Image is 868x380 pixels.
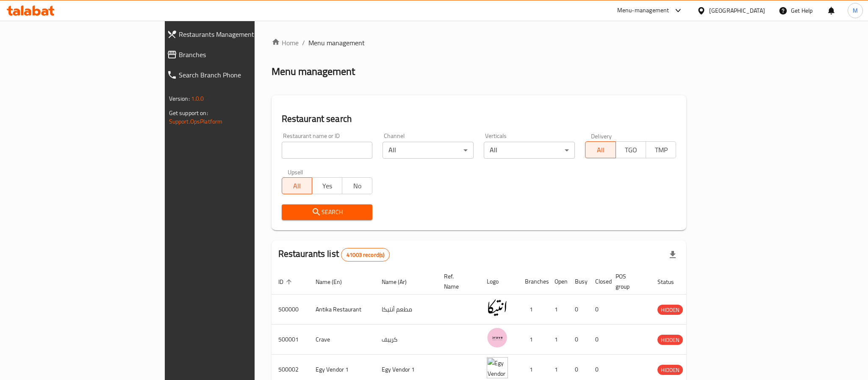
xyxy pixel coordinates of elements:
[548,269,568,295] th: Open
[588,325,609,355] td: 0
[518,269,548,295] th: Branches
[272,65,355,78] h2: Menu management
[568,269,588,295] th: Busy
[588,269,609,295] th: Closed
[375,295,437,325] td: مطعم أنتيكا
[169,93,190,104] span: Version:
[657,335,683,345] div: HIDDEN
[487,297,508,318] img: Antika Restaurant
[585,141,616,158] button: All
[316,277,353,287] span: Name (En)
[853,6,858,15] span: M
[568,295,588,325] td: 0
[548,325,568,355] td: 1
[568,325,588,355] td: 0
[619,144,643,156] span: TGO
[282,204,373,220] button: Search
[616,141,646,158] button: TGO
[657,335,683,345] span: HIDDEN
[341,251,389,259] span: 41003 record(s)
[444,271,470,292] span: Ref. Name
[179,29,303,39] span: Restaurants Management
[282,113,677,125] h2: Restaurant search
[169,116,223,127] a: Support.OpsPlatform
[616,271,641,292] span: POS group
[160,65,310,85] a: Search Branch Phone
[709,6,765,15] div: [GEOGRAPHIC_DATA]
[282,177,312,194] button: All
[383,142,474,159] div: All
[646,141,676,158] button: TMP
[649,144,673,156] span: TMP
[548,295,568,325] td: 1
[518,325,548,355] td: 1
[191,93,204,104] span: 1.0.0
[278,248,390,262] h2: Restaurants list
[278,277,294,287] span: ID
[312,177,342,194] button: Yes
[160,44,310,65] a: Branches
[308,38,365,48] span: Menu management
[484,142,575,159] div: All
[288,207,366,218] span: Search
[588,295,609,325] td: 0
[286,180,309,192] span: All
[591,133,612,139] label: Delivery
[316,180,339,192] span: Yes
[657,305,683,315] div: HIDDEN
[169,107,208,118] span: Get support on:
[346,180,369,192] span: No
[589,144,612,156] span: All
[480,269,518,295] th: Logo
[518,295,548,325] td: 1
[341,248,390,262] div: Total records count
[309,325,375,355] td: Crave
[288,169,303,175] label: Upsell
[179,70,303,80] span: Search Branch Phone
[487,357,508,378] img: Egy Vendor 1
[657,365,683,375] span: HIDDEN
[179,50,303,60] span: Branches
[342,177,372,194] button: No
[617,6,669,16] div: Menu-management
[272,38,687,48] nav: breadcrumb
[282,142,373,159] input: Search for restaurant name or ID..
[487,327,508,348] img: Crave
[382,277,418,287] span: Name (Ar)
[309,295,375,325] td: Antika Restaurant
[375,325,437,355] td: كرييف
[663,245,683,265] div: Export file
[160,24,310,44] a: Restaurants Management
[657,277,685,287] span: Status
[657,305,683,315] span: HIDDEN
